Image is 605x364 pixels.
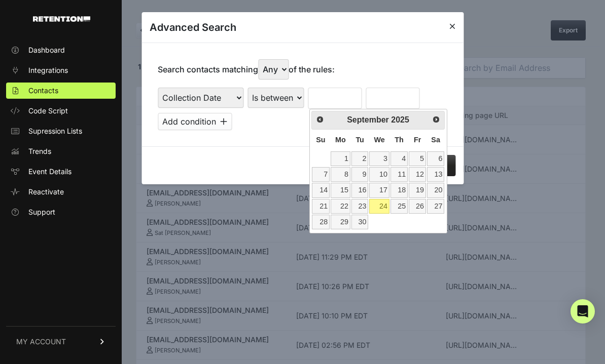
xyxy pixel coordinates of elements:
[409,167,426,182] a: 12
[6,62,116,78] a: Integrations
[414,136,421,144] span: Friday
[158,113,232,130] button: Add condition
[28,146,51,156] span: Trends
[28,106,68,116] span: Code Script
[6,184,116,200] a: Reactivate
[335,136,346,144] span: Monday
[33,16,90,22] img: Retention.com
[158,59,335,79] p: Search contacts matching of the rules:
[28,126,82,136] span: Supression Lists
[369,151,389,166] a: 3
[316,115,324,124] span: Prev
[369,183,389,197] a: 17
[391,115,409,124] span: 2025
[395,136,404,144] span: Thursday
[369,167,389,182] a: 10
[355,136,364,144] span: Tuesday
[6,143,116,159] a: Trends
[409,151,426,166] a: 5
[312,183,330,197] a: 14
[312,199,330,214] a: 21
[427,167,444,182] a: 13
[351,151,369,166] a: 2
[331,199,350,214] a: 22
[427,183,444,197] a: 20
[28,86,58,96] span: Contacts
[429,112,444,127] a: Next
[28,207,55,217] span: Support
[409,183,426,197] a: 19
[28,187,64,197] span: Reactivate
[6,42,116,58] a: Dashboard
[6,123,116,139] a: Supression Lists
[6,164,116,180] a: Event Details
[312,215,330,229] a: 28
[431,136,440,144] span: Saturday
[28,45,65,55] span: Dashboard
[313,112,328,127] a: Prev
[6,204,116,220] a: Support
[351,167,369,182] a: 9
[16,337,66,347] span: MY ACCOUNT
[390,167,408,182] a: 11
[28,167,72,177] span: Event Details
[331,151,350,166] a: 1
[6,326,116,357] a: MY ACCOUNT
[390,183,408,197] a: 18
[316,136,325,144] span: Sunday
[6,83,116,99] a: Contacts
[351,215,369,229] a: 30
[427,151,444,166] a: 6
[374,136,385,144] span: Wednesday
[427,199,444,214] a: 27
[331,215,350,229] a: 29
[6,103,116,119] a: Code Script
[312,167,330,182] a: 7
[409,199,426,214] a: 26
[390,151,408,166] a: 4
[331,183,350,197] a: 15
[331,167,350,182] a: 8
[351,199,369,214] a: 23
[369,199,389,214] a: 24
[390,199,408,214] a: 25
[347,115,389,124] span: September
[351,183,369,197] a: 16
[432,115,440,124] span: Next
[571,299,595,323] div: Open Intercom Messenger
[150,20,236,34] h3: Advanced Search
[28,65,68,75] span: Integrations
